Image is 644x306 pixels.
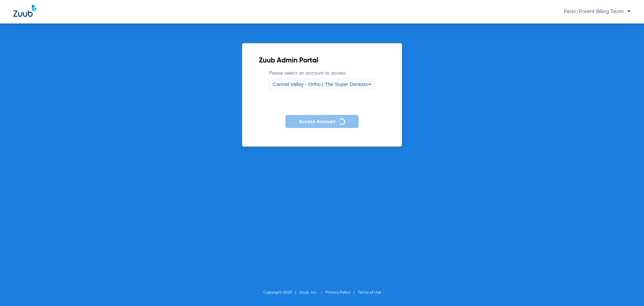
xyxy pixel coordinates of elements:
[269,70,375,90] label: Please select an account to access
[610,274,644,306] iframe: Chat Widget
[325,291,350,295] a: Privacy Policy
[13,5,37,17] img: Zuub Logo
[300,289,325,296] li: Zuub, Inc.
[263,289,300,296] li: Copyright 2025
[273,81,368,87] span: Carmel Valley - Ortho | The Super Dentists
[285,115,358,128] button: Access Account
[564,9,631,14] span: Pedo/Parent Billing Team
[358,291,381,295] a: Terms of Use
[299,119,335,124] span: Access Account
[259,57,385,64] h2: Zuub Admin Portal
